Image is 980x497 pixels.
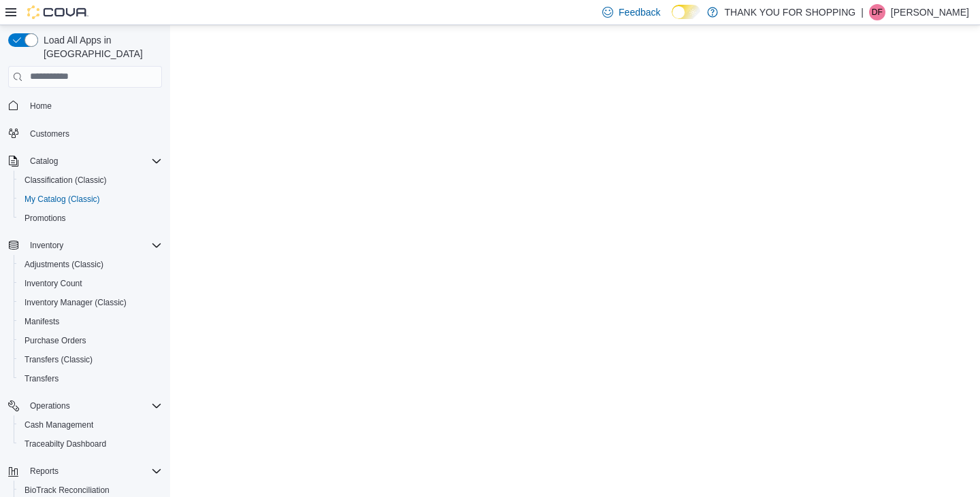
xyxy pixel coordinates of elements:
[19,172,162,188] span: Classification (Classic)
[872,4,883,20] span: DF
[30,240,63,251] span: Inventory
[30,156,58,167] span: Catalog
[24,485,110,496] span: BioTrack Reconciliation
[14,350,167,369] button: Transfers (Classic)
[19,256,162,273] span: Adjustments (Classic)
[19,332,92,349] a: Purchase Orders
[14,190,167,209] button: My Catalog (Classic)
[14,209,167,228] button: Promotions
[19,172,112,188] a: Classification (Classic)
[24,439,106,449] span: Traceabilty Dashboard
[27,5,88,19] img: Cova
[19,332,162,349] span: Purchase Orders
[24,398,162,414] span: Operations
[891,4,969,20] p: [PERSON_NAME]
[19,352,162,368] span: Transfers (Classic)
[14,415,167,434] button: Cash Management
[19,191,105,207] a: My Catalog (Classic)
[24,98,57,114] a: Home
[19,294,132,311] a: Inventory Manager (Classic)
[19,210,162,226] span: Promotions
[14,312,167,331] button: Manifests
[672,19,672,20] span: Dark Mode
[861,4,864,20] p: |
[3,396,167,415] button: Operations
[14,274,167,293] button: Inventory Count
[19,191,162,207] span: My Catalog (Classic)
[24,278,82,289] span: Inventory Count
[24,463,162,479] span: Reports
[24,419,93,430] span: Cash Management
[24,398,76,414] button: Operations
[14,171,167,190] button: Classification (Classic)
[19,417,99,433] a: Cash Management
[24,354,93,365] span: Transfers (Classic)
[19,313,65,330] a: Manifests
[24,297,127,308] span: Inventory Manager (Classic)
[3,96,167,116] button: Home
[24,153,162,169] span: Catalog
[19,294,162,311] span: Inventory Manager (Classic)
[24,373,59,384] span: Transfers
[19,371,162,387] span: Transfers
[19,436,112,452] a: Traceabilty Dashboard
[3,124,167,143] button: Customers
[38,33,162,61] span: Load All Apps in [GEOGRAPHIC_DATA]
[19,275,162,292] span: Inventory Count
[24,316,59,327] span: Manifests
[19,275,88,292] a: Inventory Count
[869,4,885,20] div: David Fowler
[19,256,109,273] a: Adjustments (Classic)
[14,255,167,274] button: Adjustments (Classic)
[24,125,162,142] span: Customers
[24,463,64,479] button: Reports
[3,462,167,481] button: Reports
[14,331,167,350] button: Purchase Orders
[3,152,167,171] button: Catalog
[30,400,70,411] span: Operations
[19,371,64,387] a: Transfers
[672,5,700,19] input: Dark Mode
[19,417,162,433] span: Cash Management
[619,5,660,19] span: Feedback
[14,293,167,312] button: Inventory Manager (Classic)
[725,4,856,20] p: THANK YOU FOR SHOPPING
[24,194,100,205] span: My Catalog (Classic)
[14,369,167,388] button: Transfers
[30,101,52,112] span: Home
[30,128,69,139] span: Customers
[24,175,107,186] span: Classification (Classic)
[14,434,167,453] button: Traceabilty Dashboard
[24,335,86,346] span: Purchase Orders
[24,126,75,142] a: Customers
[24,213,66,224] span: Promotions
[3,236,167,255] button: Inventory
[30,466,59,477] span: Reports
[19,210,71,226] a: Promotions
[19,352,98,368] a: Transfers (Classic)
[19,313,162,330] span: Manifests
[24,237,162,254] span: Inventory
[24,259,103,270] span: Adjustments (Classic)
[24,97,162,114] span: Home
[24,153,63,169] button: Catalog
[24,237,69,254] button: Inventory
[19,436,162,452] span: Traceabilty Dashboard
